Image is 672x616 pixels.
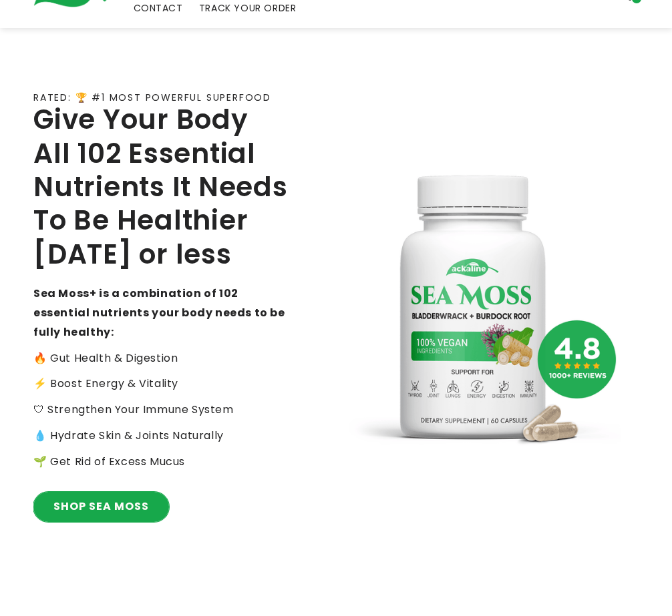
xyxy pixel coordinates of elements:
[199,2,297,14] span: TRACK YOUR ORDER
[33,452,289,472] p: 🌱 Get Rid of Excess Mucus
[33,492,169,522] a: SHOP SEA MOSS
[33,374,289,394] p: ⚡️ Boost Energy & Vitality
[33,103,289,271] h2: Give Your Body All 102 Essential Nutrients It Needs To Be Healthier [DATE] or less
[134,2,183,14] span: CONTACT
[33,286,285,340] strong: Sea Moss+ is a combination of 102 essential nutrients your body needs to be fully healthy:
[33,426,289,446] p: 💧 Hydrate Skin & Joints Naturally
[33,92,271,103] p: RATED: 🏆 #1 MOST POWERFUL SUPERFOOD
[33,349,289,368] p: 🔥 Gut Health & Digestion
[33,400,289,420] p: 🛡 Strengthen Your Immune System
